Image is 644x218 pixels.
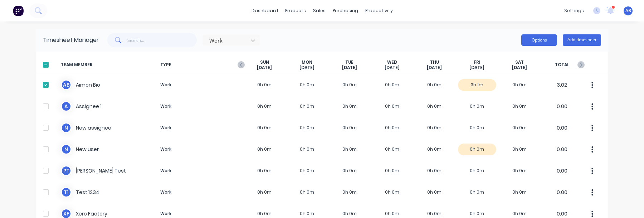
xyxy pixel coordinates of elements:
[342,65,357,71] span: [DATE]
[299,65,314,71] span: [DATE]
[13,5,24,16] img: Factory
[329,5,362,16] div: purchasing
[127,33,197,47] input: Search...
[260,59,269,65] span: SUN
[345,59,353,65] span: TUE
[561,5,587,16] div: settings
[625,8,631,14] span: AB
[430,59,439,65] span: THU
[385,65,400,71] span: [DATE]
[563,34,601,46] button: Add timesheet
[248,5,282,16] a: dashboard
[541,59,583,71] span: TOTAL
[427,65,442,71] span: [DATE]
[309,5,329,16] div: sales
[512,65,527,71] span: [DATE]
[387,59,397,65] span: WED
[61,59,157,71] span: TEAM MEMBER
[43,36,99,44] div: Timesheet Manager
[282,5,309,16] div: products
[362,5,396,16] div: productivity
[257,65,272,71] span: [DATE]
[521,34,557,46] button: Options
[469,65,484,71] span: [DATE]
[157,59,243,71] span: TYPE
[515,59,524,65] span: SAT
[302,59,312,65] span: MON
[474,59,480,65] span: FRI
